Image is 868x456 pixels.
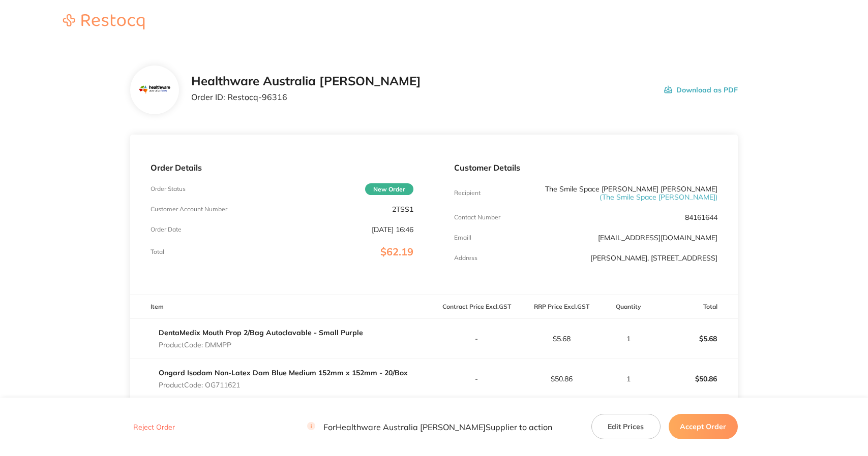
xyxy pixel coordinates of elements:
th: Total [653,295,738,319]
th: Quantity [604,295,653,319]
p: $50.86 [653,367,737,391]
p: Customer Details [454,163,717,172]
p: Order Status [151,185,186,192]
button: Accept Order [669,414,738,439]
p: Product Code: OG711621 [159,381,408,389]
th: Contract Price Excl. GST [434,295,519,319]
span: $62.19 [380,245,413,258]
p: 2TSS1 [392,205,413,213]
p: Total [151,248,164,255]
p: Customer Account Number [151,206,227,213]
button: Edit Prices [591,414,661,439]
p: 1 [605,335,652,343]
p: $5.68 [653,327,737,351]
p: - [434,375,518,383]
p: Address [454,254,477,262]
a: Ongard Isodam Non-Latex Dam Blue Medium 152mm x 152mm - 20/Box [159,368,408,377]
p: Order ID: Restocq- 96316 [191,92,421,102]
p: Emaill [454,234,471,241]
p: 1 [605,375,652,383]
h2: Healthware Australia [PERSON_NAME] [191,74,421,88]
p: Product Code: DMMPP [159,341,363,349]
p: Recipient [454,189,481,197]
p: - [434,335,518,343]
p: [DATE] 16:46 [372,225,413,234]
th: RRP Price Excl. GST [519,295,604,319]
a: Restocq logo [53,14,155,31]
p: 84161644 [685,213,717,221]
p: Contact Number [454,214,500,221]
img: Restocq logo [53,14,155,29]
span: ( The Smile Space [PERSON_NAME] ) [600,192,717,202]
p: The Smile Space [PERSON_NAME] [PERSON_NAME] [542,185,717,201]
p: [PERSON_NAME], [STREET_ADDRESS] [590,254,717,262]
img: Mjc2MnhocQ [138,74,171,107]
a: [EMAIL_ADDRESS][DOMAIN_NAME] [598,233,717,242]
span: New Order [365,183,413,195]
p: $5.68 [520,335,604,343]
th: Item [130,295,434,319]
p: Order Date [151,226,182,233]
button: Download as PDF [664,74,738,106]
p: Order Details [151,163,413,172]
a: DentaMedix Mouth Prop 2/Bag Autoclavable - Small Purple [159,328,363,337]
p: For Healthware Australia [PERSON_NAME] Supplier to action [307,422,552,432]
button: Reject Order [130,422,178,432]
p: $50.86 [520,375,604,383]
